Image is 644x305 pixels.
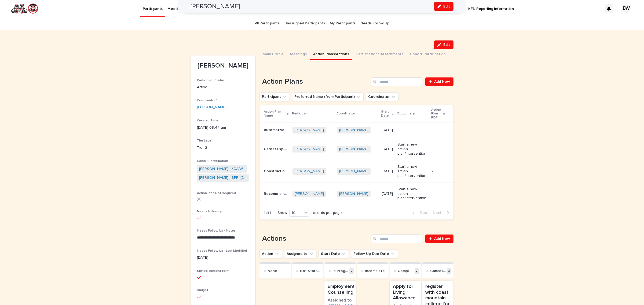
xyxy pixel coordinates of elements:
[393,284,418,301] p: Apply for Living Allowance
[197,249,247,252] span: Needs Follow Up - Last Modified
[197,145,249,151] p: Tier 2
[382,169,393,174] p: [DATE]
[319,250,349,258] button: Start Date
[300,269,321,273] p: Not Started
[366,92,398,101] button: Coordinator
[330,17,356,30] a: My Participants
[197,79,225,82] span: Participant Status
[295,128,324,132] a: [PERSON_NAME]
[447,268,451,274] p: 2
[284,250,316,258] button: Assigned to
[339,169,368,174] a: [PERSON_NAME]
[352,49,407,60] button: Certifications/Attachments
[295,147,324,151] a: [PERSON_NAME]
[339,128,368,132] a: [PERSON_NAME]
[197,99,217,102] span: Coordinator*
[259,77,369,86] h1: Action Plans
[199,166,245,172] a: [PERSON_NAME] - KCAD6-
[264,191,289,196] p: Become a red seal chef
[339,192,368,196] a: [PERSON_NAME]
[431,210,453,215] button: Next
[197,62,249,70] p: [PERSON_NAME]
[397,142,427,156] p: Start a new action plan/intervention
[382,147,393,151] p: [DATE]
[382,192,393,196] p: [DATE]
[197,139,212,142] span: Tier Level
[312,211,342,215] p: records per page
[259,206,275,220] p: 1 of 1
[371,77,422,86] input: Search
[432,128,445,132] p: -
[434,80,450,84] span: Add New
[381,109,391,119] p: Start Date
[197,192,236,195] span: Action Plan Not Required
[443,43,450,47] span: Edit
[431,107,442,121] p: Action Plan PDF
[197,269,231,273] span: Signed consent form*
[11,3,38,14] img: rNyI97lYS1uoOg9yXW8k
[336,111,355,117] p: Coordinator
[259,250,282,258] button: Action
[415,268,419,274] p: 7
[197,105,226,110] a: [PERSON_NAME]
[259,49,287,60] button: Main Profile
[264,109,286,119] p: Action Plan Name
[332,269,348,273] p: In Progress
[197,125,249,131] p: [DATE] 09:44 am
[259,138,453,160] tr: Career Exploration in Trades - Automotive technicianCareer Exploration in Trades - Automotive tec...
[199,175,247,181] a: [PERSON_NAME] - SPP- [DATE]
[434,237,450,241] span: Add New
[284,17,325,30] a: Unassigned Participants
[290,210,302,216] div: 10
[371,235,422,243] input: Search
[259,122,453,138] tr: Automotive Service Technician Foundation ProgramAutomotive Service Technician Foundation Program ...
[197,159,228,163] span: Cohort Participation
[351,250,398,258] button: Follow Up Due Date
[255,17,280,30] a: All Participants
[268,269,277,273] p: None
[259,183,453,205] tr: Become a red seal chefBecome a red seal chef [PERSON_NAME] [PERSON_NAME] [DATE]Start a new action...
[360,17,389,30] a: Needs Follow Up
[197,289,208,292] span: Budget
[432,169,445,174] p: -
[295,192,324,196] a: [PERSON_NAME]
[292,92,364,101] button: Preferred Name (from Participant)
[622,4,631,13] div: BW
[430,269,446,273] p: Cancelled
[407,49,449,60] button: Cohort Participation
[295,169,324,174] a: [PERSON_NAME]
[434,40,453,49] button: Edit
[417,211,429,215] span: Back
[397,128,427,132] p: -
[292,111,309,117] p: Participant
[197,229,236,232] span: Needs Follow Up - Notes
[382,128,393,132] p: [DATE]
[425,235,453,243] a: Add New
[277,211,287,215] p: Show
[259,235,369,243] h1: Actions
[339,147,368,151] a: [PERSON_NAME]
[432,147,445,151] p: -
[328,297,353,303] h3: Assigned to
[328,284,355,295] p: Employment Counselling
[408,210,431,215] button: Back
[259,160,453,183] tr: Construction Employment Program- ICLDConstruction Employment Program- ICLD [PERSON_NAME] [PERSON_...
[310,49,352,60] button: Action Plans/Actions
[349,268,354,274] p: 2
[397,111,412,117] p: Outcome
[397,165,427,178] p: Start a new action plan/intervention
[197,84,249,90] p: Active
[425,77,453,86] a: Add New
[287,49,310,60] button: Meetings
[259,92,290,101] button: Participant
[197,210,222,213] span: Needs follow up
[398,269,414,273] p: Complete
[432,192,445,196] p: -
[264,146,289,151] p: Career Exploration in Trades - Automotive technician
[197,255,249,261] p: [DATE]
[397,187,427,200] p: Start a new action plan/intervention
[264,127,289,132] p: Automotive Service Technician Foundation Program
[197,119,218,122] span: Created Time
